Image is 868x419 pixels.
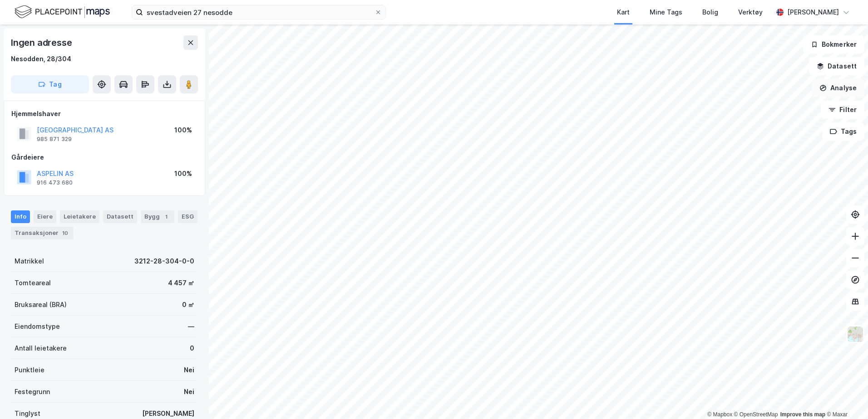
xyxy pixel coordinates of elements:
[821,101,864,119] button: Filter
[823,375,868,419] iframe: Chat Widget
[617,7,630,18] div: Kart
[190,343,194,354] div: 0
[182,299,194,310] div: 0 ㎡
[15,365,44,375] div: Punktleie
[780,411,825,418] a: Improve this map
[15,299,67,310] div: Bruksareal (BRA)
[168,278,194,288] div: 4 457 ㎡
[174,168,192,179] div: 100%
[15,278,51,288] div: Tomteareal
[15,4,110,20] img: logo.f888ab2527a4732fd821a326f86c7f29.svg
[60,229,70,238] div: 10
[142,408,194,419] div: [PERSON_NAME]
[60,210,99,223] div: Leietakere
[11,227,74,239] div: Transaksjoner
[702,7,718,18] div: Bolig
[803,35,864,54] button: Bokmerker
[650,7,682,18] div: Mine Tags
[15,408,40,419] div: Tinglyst
[11,210,30,223] div: Info
[184,365,194,375] div: Nei
[707,411,732,418] a: Mapbox
[162,212,171,221] div: 1
[15,343,67,354] div: Antall leietakere
[134,256,194,267] div: 3212-28-304-0-0
[822,122,864,141] button: Tags
[103,210,137,223] div: Datasett
[178,210,197,223] div: ESG
[847,326,864,343] img: Z
[11,54,71,64] div: Nesodden, 28/304
[34,210,56,223] div: Eiere
[141,210,174,223] div: Bygg
[188,321,194,332] div: —
[11,152,197,163] div: Gårdeiere
[787,7,839,18] div: [PERSON_NAME]
[734,411,778,418] a: OpenStreetMap
[812,79,864,97] button: Analyse
[11,75,89,93] button: Tag
[11,108,197,119] div: Hjemmelshaver
[11,35,74,50] div: Ingen adresse
[143,5,375,19] input: Søk på adresse, matrikkel, gårdeiere, leietakere eller personer
[15,386,50,397] div: Festegrunn
[15,256,44,267] div: Matrikkel
[37,136,72,143] div: 985 871 329
[184,386,194,397] div: Nei
[15,321,60,332] div: Eiendomstype
[809,57,864,75] button: Datasett
[174,125,192,136] div: 100%
[37,179,73,186] div: 916 473 680
[738,7,763,18] div: Verktøy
